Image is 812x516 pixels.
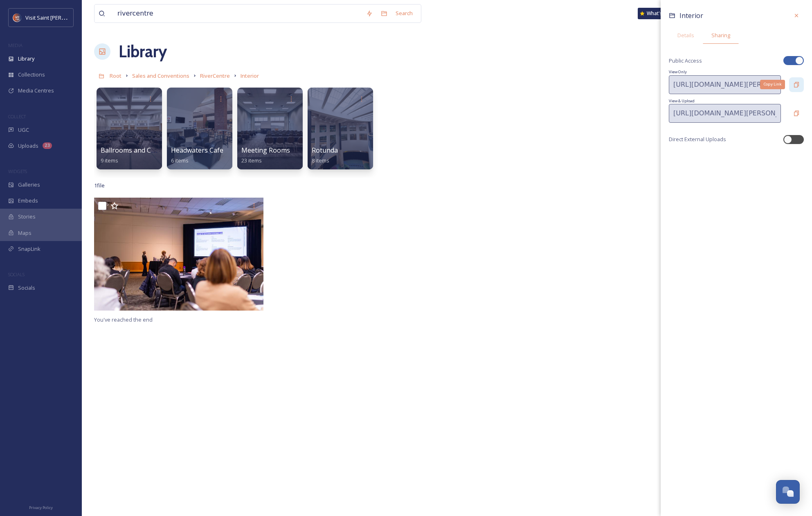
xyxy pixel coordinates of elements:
[391,5,417,21] div: Search
[110,71,121,81] a: Root
[200,71,230,81] a: RiverCentre
[29,502,53,512] a: Privacy Policy
[679,11,703,20] span: Interior
[101,157,118,164] span: 9 items
[101,146,180,164] a: Ballrooms and Concourse9 items
[132,72,189,79] span: Sales and Conventions
[8,113,26,119] span: COLLECT
[760,80,785,89] div: Copy Link
[18,284,35,292] span: Socials
[8,42,22,48] span: MEDIA
[101,146,180,155] span: Ballrooms and Concourse
[312,157,329,164] span: 8 items
[18,245,40,253] span: SnapLink
[241,146,290,155] span: Meeting Rooms
[94,316,153,323] span: You've reached the end
[18,87,54,95] span: Media Centres
[132,71,189,81] a: Sales and Conventions
[171,146,223,155] span: Headwaters Cafe
[200,72,230,79] span: RiverCentre
[25,14,91,21] span: Visit Saint [PERSON_NAME]
[711,32,730,39] span: Sharing
[669,135,726,143] span: Direct External Uploads
[241,146,290,164] a: Meeting Rooms23 items
[94,182,105,189] span: 1 file
[18,229,31,237] span: Maps
[312,146,338,164] a: Rotunda8 items
[18,197,38,205] span: Embeds
[18,213,36,221] span: Stories
[171,146,223,164] a: Headwaters Cafe6 items
[638,8,679,19] a: What's New
[677,32,694,39] span: Details
[669,69,804,75] span: View Only
[669,57,702,65] span: Public Access
[18,181,40,189] span: Galleries
[18,71,45,79] span: Collections
[29,505,53,510] span: Privacy Policy
[94,198,263,311] img: 53334920785_5b66ba5818_o.jpg
[13,14,21,22] img: Visit%20Saint%20Paul%20Updated%20Profile%20Image.jpg
[312,146,338,155] span: Rotunda
[119,39,167,64] a: Library
[669,98,804,104] span: View & Upload
[171,157,189,164] span: 6 items
[8,271,25,277] span: SOCIALS
[110,72,121,79] span: Root
[18,55,34,63] span: Library
[241,71,259,81] a: Interior
[241,157,262,164] span: 23 items
[43,142,52,149] div: 23
[18,142,38,150] span: Uploads
[8,168,27,174] span: WIDGETS
[241,72,259,79] span: Interior
[113,5,362,23] input: Search your library
[776,480,800,504] button: Open Chat
[18,126,29,134] span: UGC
